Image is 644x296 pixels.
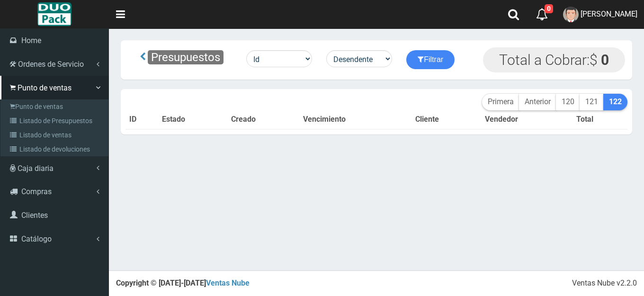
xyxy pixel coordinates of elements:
[116,278,250,287] strong: Copyright © [DATE]-[DATE]
[18,83,72,92] span: Punto de ventas
[21,211,48,220] span: Clientes
[406,50,455,69] button: Filtrar
[572,110,627,129] th: Total
[37,2,71,26] img: Logo grande
[581,9,637,18] span: [PERSON_NAME]
[206,278,250,287] a: Ventas Nube
[481,110,572,129] th: Vendedor
[3,142,108,156] a: Listado de devoluciones
[499,52,598,68] span: Total a Cobrar:$
[227,110,299,129] th: Creado
[3,114,108,128] a: Listado de Presupuestos
[519,94,556,110] a: Anterior
[158,110,227,129] th: Estado
[556,94,580,110] a: 120
[3,128,108,142] a: Listado de ventas
[563,7,579,22] img: User Image
[18,164,54,173] span: Caja diaria
[21,234,52,243] span: Catálogo
[482,94,519,110] a: Primera
[21,187,52,196] span: Compras
[609,97,622,106] b: 122
[580,94,604,110] a: 121
[483,47,625,72] button: Total a Cobrar:$ 0
[545,4,553,13] span: 0
[21,36,41,45] span: Home
[411,110,482,129] th: Cliente
[3,99,108,114] a: Punto de ventas
[601,52,609,68] span: 0
[125,110,158,129] th: ID
[299,110,411,129] th: Vencimiento
[148,50,224,64] span: Presupuestos
[572,278,637,289] div: Ventas Nube v2.2.0
[18,60,84,69] span: Ordenes de Servicio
